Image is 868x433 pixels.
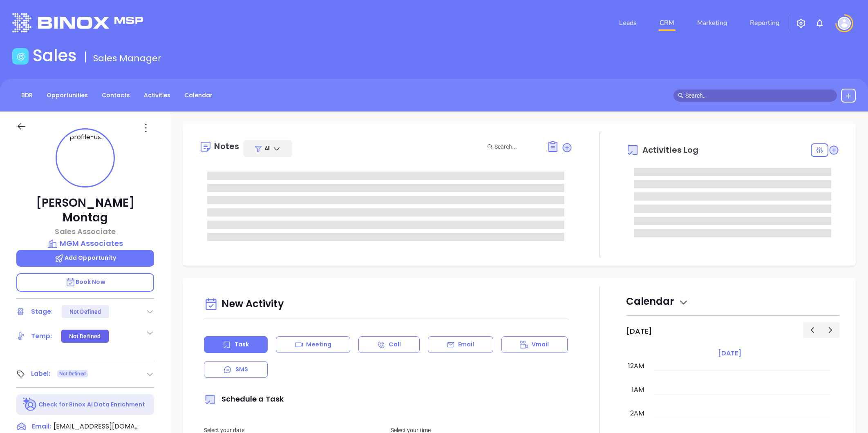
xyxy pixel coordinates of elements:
[69,305,101,318] div: Not Defined
[179,89,217,102] a: Calendar
[65,278,105,286] span: Book Now
[54,254,116,262] span: Add Opportunity
[626,361,646,371] div: 12am
[458,340,474,349] p: Email
[815,18,825,28] img: iconNotification
[31,368,51,380] div: Label:
[389,340,400,349] p: Call
[31,306,53,318] div: Stage:
[16,196,154,225] p: [PERSON_NAME] Montag
[69,330,101,343] div: Not Defined
[97,89,135,102] a: Contacts
[532,340,549,349] p: Vmail
[12,13,143,32] img: logo
[59,369,86,378] span: Not Defined
[626,327,652,336] h2: [DATE]
[678,93,684,98] span: search
[139,89,175,102] a: Activities
[16,89,38,102] a: BDR
[838,17,851,30] img: user
[31,330,52,342] div: Temp:
[214,142,239,150] div: Notes
[694,15,730,31] a: Marketing
[306,340,331,349] p: Meeting
[803,322,821,337] button: Previous day
[796,18,806,28] img: iconSetting
[656,15,678,31] a: CRM
[42,89,93,102] a: Opportunities
[642,146,698,154] span: Activities Log
[235,340,249,349] p: Task
[630,385,646,395] div: 1am
[32,422,51,432] span: Email:
[16,238,154,249] a: MGM Associates
[716,348,743,359] a: [DATE]
[821,322,839,337] button: Next day
[204,294,568,315] div: New Activity
[23,397,37,412] img: Ai-Enrich-DaqCidB-.svg
[264,144,271,152] span: All
[38,400,145,409] p: Check for Binox AI Data Enrichment
[616,15,640,31] a: Leads
[60,132,111,183] img: profile-user
[204,394,284,404] span: Schedule a Task
[626,295,689,308] span: Calendar
[685,91,832,100] input: Search…
[494,142,538,151] input: Search...
[629,408,646,418] div: 2am
[16,226,154,237] p: Sales Associate
[747,15,783,31] a: Reporting
[54,422,139,431] span: [EMAIL_ADDRESS][DOMAIN_NAME]
[235,365,248,374] p: SMS
[33,46,77,65] h1: Sales
[93,52,161,65] span: Sales Manager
